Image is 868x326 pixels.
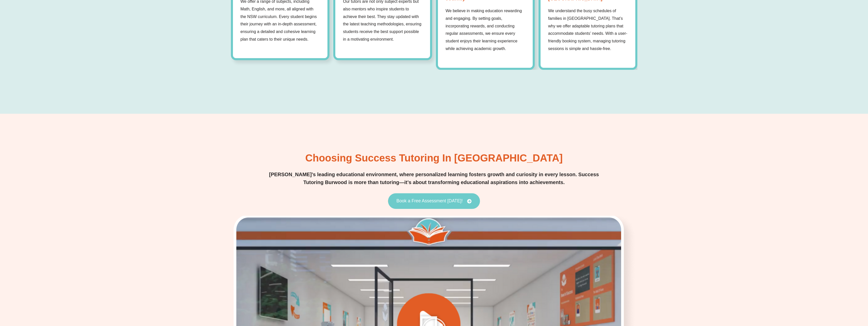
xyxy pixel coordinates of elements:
[548,7,628,52] p: We understand the busy schedules of families in [GEOGRAPHIC_DATA]. That’s why we offer adaptable ...
[446,7,525,52] p: We believe in making education rewarding and engaging. By setting goals, incorporating rewards, a...
[396,199,463,203] span: Book a Free Assessment [DATE]!
[259,171,609,186] p: [PERSON_NAME]’s leading educational environment, where personalized learning fosters growth and c...
[783,269,868,326] iframe: Chat Widget
[305,153,563,163] h2: Choosing Success Tutoring in [GEOGRAPHIC_DATA]
[388,193,480,209] a: Book a Free Assessment [DATE]!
